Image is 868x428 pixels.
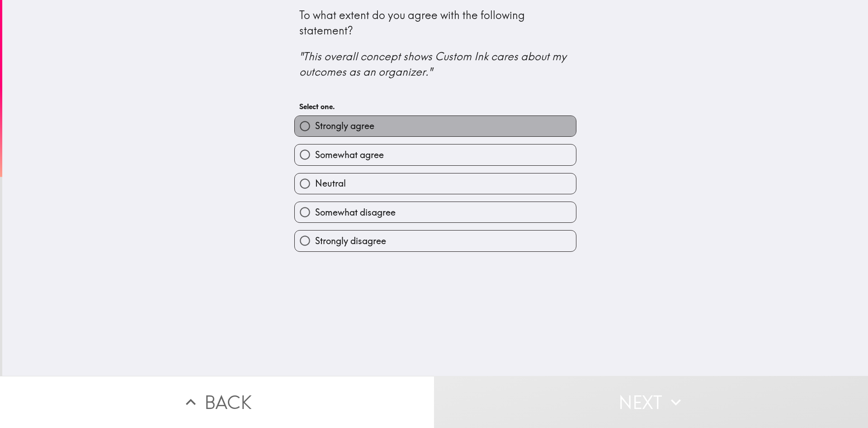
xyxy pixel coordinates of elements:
span: Strongly disagree [315,235,386,247]
button: Next [434,376,868,428]
span: Somewhat agree [315,149,384,161]
button: Strongly disagree [295,231,576,251]
button: Somewhat agree [295,144,576,165]
div: To what extent do you agree with the following statement? [299,8,571,79]
i: "This overall concept shows Custom Ink cares about my outcomes as an organizer." [299,49,569,78]
button: Strongly agree [295,116,576,136]
h6: Select one. [299,101,571,111]
button: Somewhat disagree [295,202,576,222]
span: Strongly agree [315,120,374,132]
button: Neutral [295,173,576,194]
span: Neutral [315,177,346,190]
span: Somewhat disagree [315,206,396,219]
